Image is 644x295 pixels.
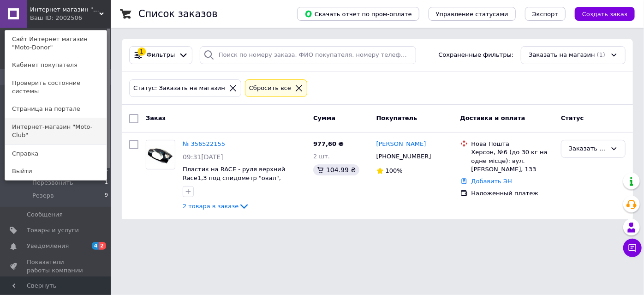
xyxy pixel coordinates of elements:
[439,51,514,60] span: Сохраненные фильтры:
[183,166,285,190] a: Пластик на RACE - руля верхний Race1,3 под спидометр "овал", ЧЕРНЫЙ
[5,74,107,100] a: Проверить состояние системы
[183,153,223,161] span: 09:31[DATE]
[5,56,107,74] a: Кабинет покупателя
[532,11,558,18] span: Экспорт
[5,118,107,144] a: Интернет-магазин "Moto-Club"
[376,140,426,149] a: [PERSON_NAME]
[376,153,431,160] span: [PHONE_NUMBER]
[313,153,330,160] span: 2 шт.
[471,148,554,174] div: Херсон, №6 (до 30 кг на одне місце): вул. [PERSON_NAME], 133
[30,14,69,22] div: Ваш ID: 2002506
[297,7,419,21] button: Скачать отчет по пром-оплате
[146,145,175,164] img: Фото товару
[525,7,566,21] button: Экспорт
[30,6,99,14] span: Интернет магазин "Moto-Donor"
[471,140,554,148] div: Нова Пошта
[200,46,416,64] input: Поиск по номеру заказа, ФИО покупателя, номеру телефона, Email, номеру накладной
[5,100,107,118] a: Страница на портале
[92,242,99,250] span: 4
[313,140,344,147] span: 977,60 ₴
[5,163,107,180] a: Выйти
[131,84,227,93] div: Статус: Заказать на магазин
[5,145,107,163] a: Справка
[138,8,218,19] h1: Список заказов
[5,30,107,56] a: Сайт Интернет магазин "Moto-Donor"
[436,11,508,18] span: Управление статусами
[146,114,166,121] span: Заказ
[137,48,146,56] div: 1
[597,51,605,58] span: (1)
[569,144,607,154] div: Заказать на магазин
[471,189,554,198] div: Наложенный платеж
[27,226,79,235] span: Товары и услуги
[429,7,516,21] button: Управление статусами
[32,179,73,187] span: Перезвонить
[561,114,584,121] span: Статус
[27,242,69,250] span: Уведомления
[183,203,239,210] span: 2 товара в заказе
[386,167,403,174] span: 100%
[623,239,642,257] button: Чат с покупателем
[247,84,293,93] div: Сбросить все
[304,10,412,18] span: Скачать отчет по пром-оплате
[575,7,635,21] button: Создать заказ
[582,11,627,18] span: Создать заказ
[566,10,635,17] a: Создать заказ
[529,51,595,60] span: Заказать на магазин
[183,140,225,147] a: № 356522155
[313,164,359,175] div: 104.99 ₴
[460,114,525,121] span: Доставка и оплата
[32,192,54,200] span: Резерв
[99,242,106,250] span: 2
[105,179,108,187] span: 1
[146,140,175,169] a: Фото товару
[376,114,417,121] span: Покупатель
[27,258,85,275] span: Показатели работы компании
[471,178,512,185] a: Добавить ЭН
[105,192,108,200] span: 9
[313,114,335,121] span: Сумма
[27,211,63,219] span: Сообщения
[147,51,175,60] span: Фильтры
[183,203,250,210] a: 2 товара в заказе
